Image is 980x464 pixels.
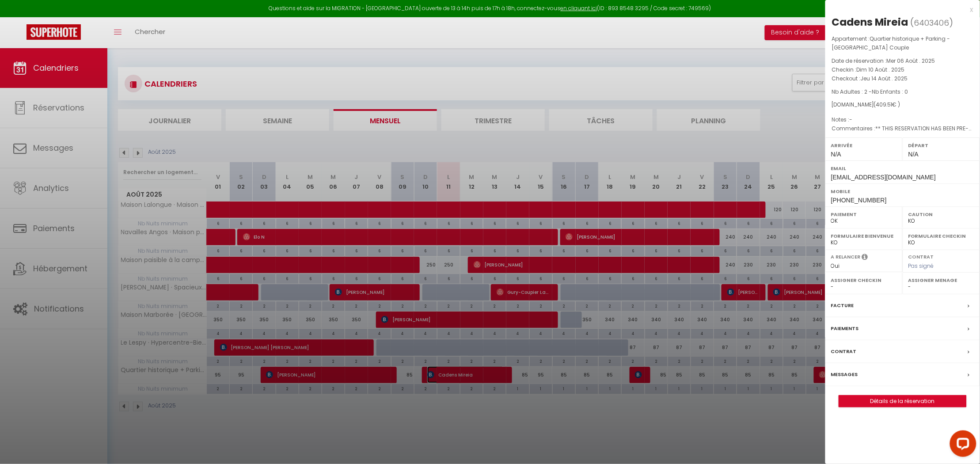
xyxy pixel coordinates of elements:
[831,197,887,204] span: [PHONE_NUMBER]
[832,35,950,51] span: Quartier historique + Parking - [GEOGRAPHIC_DATA] Couple
[832,74,973,83] p: Checkout :
[832,34,973,52] p: Appartement :
[831,370,858,379] label: Messages
[831,164,974,173] label: Email
[872,88,908,95] span: Nb Enfants : 0
[839,395,967,407] button: Détails de la réservation
[850,116,853,123] span: -
[831,253,861,261] label: A relancer
[908,232,974,240] label: Formulaire Checkin
[861,75,908,82] span: Jeu 14 Août . 2025
[831,210,897,219] label: Paiement
[825,4,973,15] div: x
[874,101,900,108] span: ( € )
[832,124,973,133] p: Commentaires :
[832,57,973,65] p: Date de réservation :
[908,276,974,285] label: Assigner Menage
[908,210,974,219] label: Caution
[887,57,935,65] span: Mer 06 Août . 2025
[911,16,953,29] span: ( )
[832,15,908,29] div: Cadens Mireia
[943,427,980,464] iframe: LiveChat chat widget
[831,232,897,240] label: Formulaire Bienvenue
[876,101,893,108] span: 409.51
[908,151,919,158] span: N/A
[839,396,966,407] a: Détails de la réservation
[908,141,974,150] label: Départ
[831,174,936,181] span: [EMAIL_ADDRESS][DOMAIN_NAME]
[832,115,973,124] p: Notes :
[832,101,973,109] div: [DOMAIN_NAME]
[831,301,854,310] label: Facture
[831,151,841,158] span: N/A
[831,324,859,333] label: Paiements
[832,65,973,74] p: Checkin :
[832,88,908,95] span: Nb Adultes : 2 -
[831,141,897,150] label: Arrivée
[831,276,897,285] label: Assigner Checkin
[908,253,934,259] label: Contrat
[914,17,950,28] span: 6403406
[831,187,974,196] label: Mobile
[857,66,905,73] span: Dim 10 Août . 2025
[908,262,934,270] span: Pas signé
[831,347,857,356] label: Contrat
[862,253,868,263] i: Sélectionner OUI si vous souhaiter envoyer les séquences de messages post-checkout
